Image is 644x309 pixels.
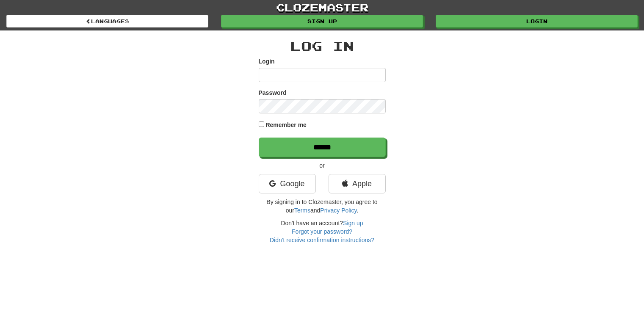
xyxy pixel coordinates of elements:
[259,39,386,53] h2: Log In
[259,174,316,193] a: Google
[259,161,386,170] p: or
[436,15,638,28] a: Login
[259,219,386,244] div: Don't have an account?
[292,228,352,235] a: Forgot your password?
[259,57,275,66] label: Login
[343,220,363,226] a: Sign up
[265,121,307,129] label: Remember me
[259,198,386,215] p: By signing in to Clozemaster, you agree to our and .
[6,15,208,28] a: Languages
[329,174,386,193] a: Apple
[320,207,357,214] a: Privacy Policy
[259,88,287,97] label: Password
[221,15,423,28] a: Sign up
[270,237,374,243] a: Didn't receive confirmation instructions?
[294,207,310,214] a: Terms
